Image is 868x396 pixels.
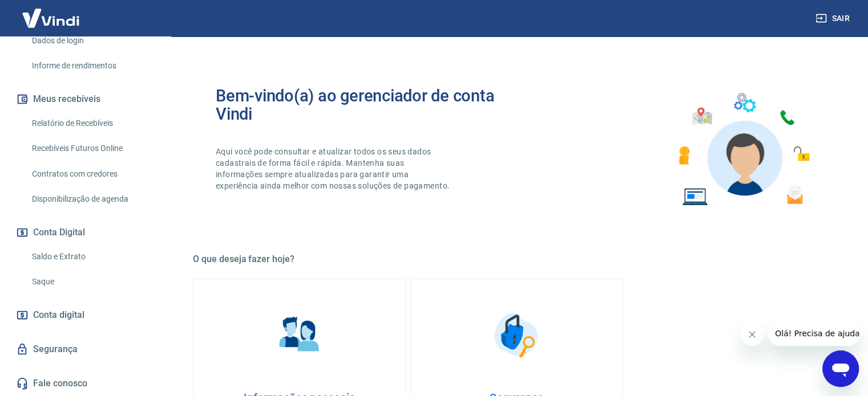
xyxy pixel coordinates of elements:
[7,8,96,17] span: Olá! Precisa de ajuda?
[27,29,157,52] a: Dados de login
[27,112,157,135] a: Relatório de Recebíveis
[488,307,546,364] img: Segurança
[768,321,859,346] iframe: Mensagem da empresa
[14,87,157,112] button: Meus recebíveis
[27,245,157,268] a: Saldo e Extrato
[27,162,157,186] a: Contratos com credores
[33,307,84,323] span: Conta digital
[14,1,88,35] img: Vindi
[271,307,328,364] img: Informações pessoais
[14,371,157,396] a: Fale conosco
[27,54,157,77] a: Informe de rendimentos
[193,254,841,265] h5: O que deseja fazer hoje?
[14,337,157,362] a: Segurança
[27,137,157,160] a: Recebíveis Futuros Online
[14,220,157,245] button: Conta Digital
[14,303,157,328] a: Conta digital
[216,146,452,191] p: Aqui você pode consultar e atualizar todos os seus dados cadastrais de forma fácil e rápida. Mant...
[216,87,517,123] h2: Bem-vindo(a) ao gerenciador de conta Vindi
[27,270,157,293] a: Saque
[741,323,764,346] iframe: Fechar mensagem
[813,8,854,29] button: Sair
[27,187,157,211] a: Disponibilização de agenda
[822,350,859,387] iframe: Botão para abrir a janela de mensagens
[668,87,818,213] img: Imagem de um avatar masculino com diversos icones exemplificando as funcionalidades do gerenciado...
